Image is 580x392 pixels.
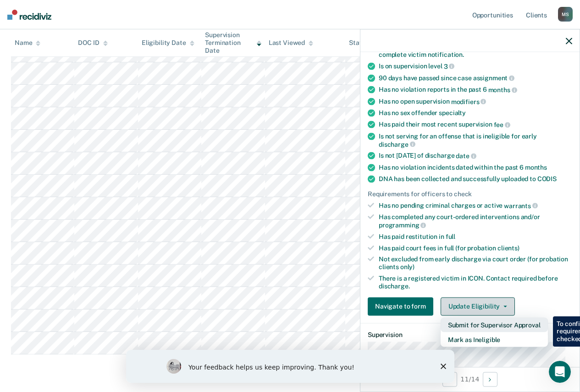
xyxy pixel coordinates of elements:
div: Supervision Termination Date [205,31,261,54]
div: Has completed any court-ordered interventions and/or [379,213,572,229]
div: Requirements for officers to check [368,190,572,198]
span: only) [400,263,414,271]
span: assignment [473,74,514,82]
a: Navigate to form [368,297,437,315]
div: Has paid court fees in full (for probation [379,244,572,252]
div: Not excluded from early discharge via court order (for probation clients [379,255,572,271]
span: CODIS [537,175,557,182]
dt: Supervision [368,331,572,338]
div: Last Viewed [269,39,313,47]
iframe: Survey by Kim from Recidiviz [126,350,454,383]
div: Has no open supervision [379,97,572,105]
span: date [456,152,476,160]
button: Mark as Ineligible [441,332,548,347]
div: M S [558,7,573,22]
div: There is a registered victim in ICON. Contact required before [379,275,572,290]
div: 11 / 14 [360,367,580,391]
div: Name [15,39,40,47]
div: Eligibility Date [142,39,194,47]
button: Navigate to form [368,297,433,315]
span: 3 [444,62,455,70]
span: months [525,164,547,171]
div: Has no violation incidents dated within the past 6 [379,164,572,171]
span: specialty [439,109,466,116]
div: DNA has been collected and successfully uploaded to [379,175,572,183]
span: clients) [497,244,519,251]
button: Next Opportunity [483,372,497,386]
div: Is on supervision level [379,62,572,71]
span: months [488,86,517,94]
div: Is not [DATE] of discharge [379,152,572,160]
iframe: Intercom live chat [549,361,571,383]
button: Update Eligibility [441,297,515,315]
span: modifiers [451,98,486,105]
span: discharge [379,140,415,148]
div: Has paid their most recent supervision [379,121,572,129]
div: Has paid restitution in [379,232,572,240]
span: fee [494,121,510,128]
div: Has no sex offender [379,109,572,117]
div: DOC ID [78,39,107,47]
div: Has no pending criminal charges or active [379,201,572,210]
div: 90 days have passed since case [379,74,572,82]
div: Status [349,39,369,47]
button: Submit for Supervisor Approval [441,317,548,332]
img: Recidiviz [7,10,51,20]
span: warrants [504,202,538,209]
span: full [446,232,455,240]
div: Is not serving for an offense that is ineligible for early [379,133,572,148]
span: discharge. [379,282,410,289]
div: Has no violation reports in the past 6 [379,86,572,94]
span: programming [379,221,426,229]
